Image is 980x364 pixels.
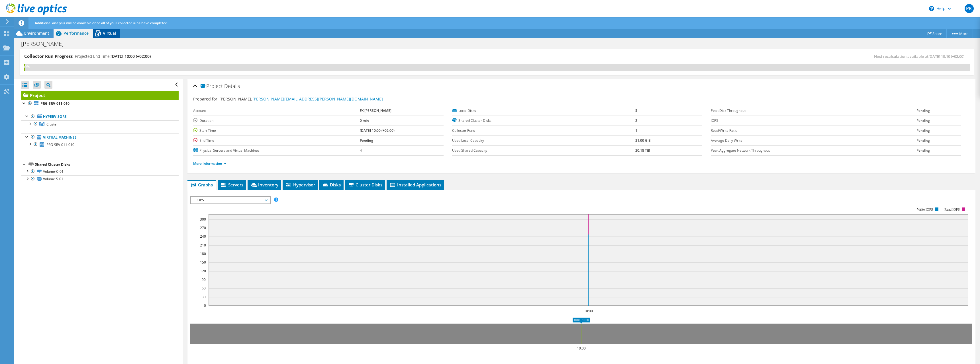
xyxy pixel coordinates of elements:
label: Used Local Capacity [452,138,636,143]
label: IOPS [711,118,916,124]
a: Cluster [21,120,179,128]
span: Virtual [103,30,116,36]
text: 30 [202,295,206,299]
b: 1 [635,128,637,133]
label: Read/Write Ratio [711,128,916,133]
text: 60 [202,286,206,291]
a: Virtual Machines [21,133,179,141]
b: 31.00 GiB [635,138,651,143]
a: PRG-SRV-011-010 [21,100,179,107]
label: Shared Cluster Disks [452,118,636,124]
label: Account [193,108,360,114]
text: 10:00 [577,346,586,351]
label: Start Time [193,128,360,133]
span: [DATE] 10:10 (+02:00) [928,54,964,59]
span: [PERSON_NAME], [219,96,383,102]
b: Pending [916,108,930,113]
b: [DATE] 10:00 (+02:00) [360,128,395,133]
b: 20.18 TiB [635,148,650,153]
text: 210 [200,243,206,248]
b: Pending [916,118,930,123]
a: PRG-SRV-011-010 [21,141,179,148]
span: Graphs [190,182,213,188]
div: Shared Cluster Disks [35,161,179,168]
b: Pending [916,128,930,133]
span: Cluster Disks [348,182,382,188]
label: Local Disks [452,108,636,114]
h4: Projected End Time: [75,53,151,59]
label: Prepared for: [193,96,219,102]
b: Pending [360,138,373,143]
text: 0 [204,303,206,308]
label: Average Daily Write [711,138,916,143]
text: 270 [200,225,206,230]
label: Peak Disk Throughput [711,108,916,114]
a: Project [21,91,179,100]
label: Peak Aggregate Network Throughput [711,148,916,153]
span: Details [224,83,240,89]
span: Environment [24,30,49,36]
b: PRG-SRV-011-010 [40,101,70,106]
span: [DATE] 10:00 (+02:00) [111,54,151,59]
span: Performance [64,30,89,36]
text: 90 [202,277,206,282]
b: 2 [635,118,637,123]
div: 0% [24,64,25,70]
span: Project [201,83,223,89]
label: Collector Runs [452,128,636,133]
text: 180 [200,251,206,256]
a: More Information [193,161,226,166]
a: Hypervisors [21,113,179,120]
span: PK [965,4,974,13]
b: 0 min [360,118,369,123]
text: 10:00 [584,309,593,313]
span: Servers [220,182,243,188]
b: FX [PERSON_NAME] [360,108,391,113]
text: 150 [200,260,206,265]
text: Write IOPS [917,207,933,211]
label: Used Shared Capacity [452,148,636,153]
a: More [946,29,973,38]
span: Next recalculation available at [874,54,967,59]
span: PRG-SRV-011-010 [46,142,74,147]
span: Inventory [250,182,278,188]
svg: \n [929,6,934,11]
span: Hypervisor [285,182,315,188]
b: Pending [916,148,930,153]
a: Share [923,29,947,38]
label: End Time [193,138,360,143]
a: [PERSON_NAME][EMAIL_ADDRESS][PERSON_NAME][DOMAIN_NAME] [252,96,383,102]
a: Volume-C-01 [21,168,179,175]
span: Disks [322,182,341,188]
text: 120 [200,269,206,273]
span: IOPS [194,197,267,203]
text: 300 [200,217,206,222]
h1: [PERSON_NAME] [19,41,72,47]
label: Duration [193,118,360,124]
a: Volume-S-01 [21,175,179,183]
text: Read IOPS [945,207,960,211]
b: Pending [916,138,930,143]
label: Physical Servers and Virtual Machines [193,148,360,153]
span: Additional analysis will be available once all of your collector runs have completed. [35,20,168,25]
text: 240 [200,234,206,239]
b: 5 [635,108,637,113]
b: 4 [360,148,362,153]
span: Cluster [46,122,58,127]
span: Installed Applications [389,182,441,188]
